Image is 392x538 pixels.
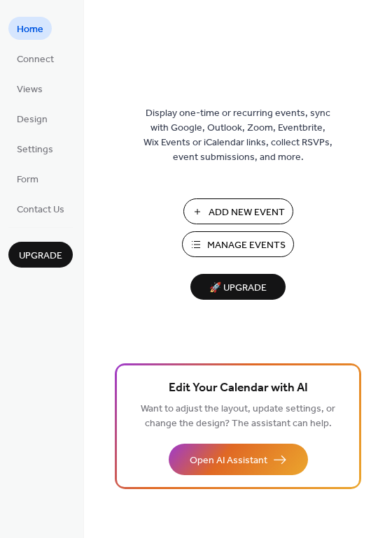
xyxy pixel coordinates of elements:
[17,22,43,37] span: Home
[17,203,64,217] span: Contact Us
[17,143,53,157] span: Settings
[8,77,51,100] a: Views
[8,137,62,160] a: Settings
[141,400,335,433] span: Want to adjust the layout, update settings, or change the design? The assistant can help.
[8,17,52,40] a: Home
[183,198,293,224] button: Add New Event
[17,52,54,67] span: Connect
[190,274,286,300] button: 🚀 Upgrade
[143,106,332,165] span: Display one-time or recurring events, sync with Google, Outlook, Zoom, Eventbrite, Wix Events or ...
[17,112,48,127] span: Design
[8,242,73,268] button: Upgrade
[8,197,73,220] a: Contact Us
[169,444,308,475] button: Open AI Assistant
[19,249,62,263] span: Upgrade
[17,82,43,97] span: Views
[17,173,38,187] span: Form
[209,205,285,220] span: Add New Event
[182,231,294,257] button: Manage Events
[8,107,56,130] a: Design
[169,379,308,398] span: Edit Your Calendar with AI
[207,238,286,253] span: Manage Events
[8,47,62,70] a: Connect
[8,167,47,190] a: Form
[199,279,277,298] span: 🚀 Upgrade
[190,453,267,468] span: Open AI Assistant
